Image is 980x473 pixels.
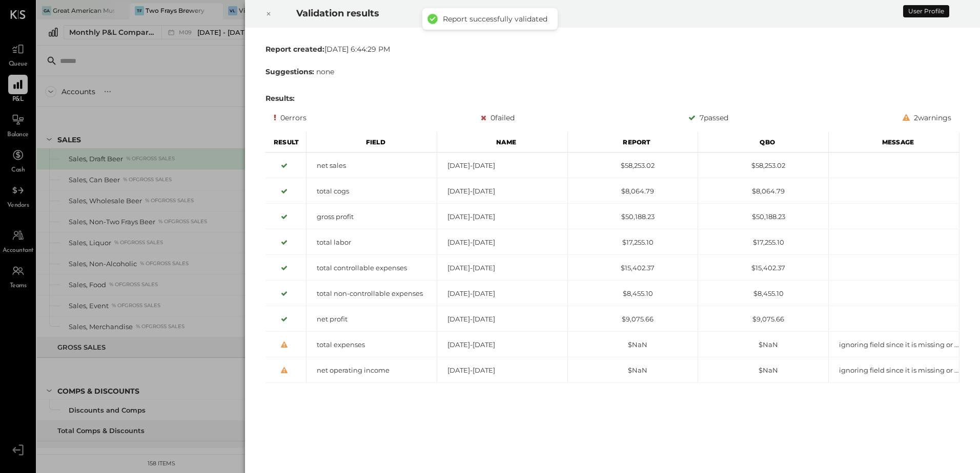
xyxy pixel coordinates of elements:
div: [DATE]-[DATE] [437,365,567,375]
h2: Validation results [296,1,843,26]
div: Result [266,132,307,153]
div: [DATE]-[DATE] [437,186,567,196]
div: [DATE]-[DATE] [437,238,567,247]
div: $15,402.37 [698,263,828,273]
div: total labor [307,238,437,247]
div: [DATE]-[DATE] [437,212,567,222]
div: $8,064.79 [698,186,828,196]
b: Suggestions: [266,67,314,76]
div: gross profit [307,212,437,222]
span: none [316,67,334,76]
div: $9,075.66 [568,314,698,324]
div: $58,253.02 [568,161,698,170]
div: $8,455.10 [698,289,828,298]
div: User Profile [903,5,949,17]
div: Field [307,132,437,153]
div: $58,253.02 [698,161,828,170]
div: Message [829,132,959,153]
div: ignoring field since it is missing or hidden from report [829,365,959,375]
div: $15,402.37 [568,263,698,273]
div: Report successfully validated [443,14,547,24]
div: $NaN [568,365,698,375]
div: Qbo [698,132,829,153]
div: Name [437,132,568,153]
div: $NaN [568,340,698,350]
div: [DATE]-[DATE] [437,289,567,298]
div: $8,455.10 [568,289,698,298]
div: [DATE]-[DATE] [437,340,567,350]
div: 0 failed [481,112,515,124]
div: ignoring field since it is missing or hidden from report [829,340,959,350]
b: Results: [266,94,295,103]
div: $NaN [698,365,828,375]
div: 0 errors [274,112,307,124]
div: $8,064.79 [568,186,698,196]
div: $50,188.23 [698,212,828,222]
div: [DATE]-[DATE] [437,263,567,273]
div: total expenses [307,340,437,350]
div: [DATE]-[DATE] [437,161,567,170]
div: 2 warnings [903,112,951,124]
div: net profit [307,314,437,324]
div: total cogs [307,186,437,196]
div: $NaN [698,340,828,350]
div: Report [568,132,699,153]
div: net operating income [307,365,437,375]
div: total non-controllable expenses [307,289,437,298]
div: $17,255.10 [698,238,828,247]
div: net sales [307,161,437,170]
div: $50,188.23 [568,212,698,222]
div: $17,255.10 [568,238,698,247]
b: Report created: [266,45,324,54]
div: total controllable expenses [307,263,437,273]
div: 7 passed [688,112,728,124]
div: $9,075.66 [698,314,828,324]
div: [DATE] 6:44:29 PM [266,44,959,54]
div: [DATE]-[DATE] [437,314,567,324]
